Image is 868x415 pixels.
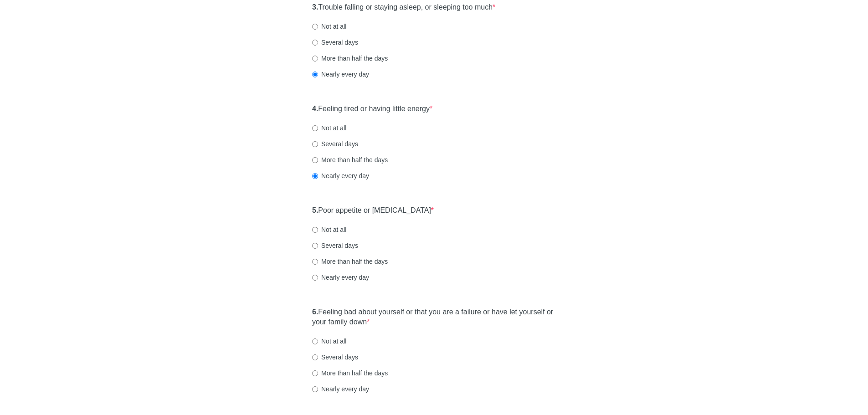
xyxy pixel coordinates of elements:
[312,205,434,216] label: Poor appetite or [MEDICAL_DATA]
[312,56,318,61] input: More than half the days
[312,259,318,265] input: More than half the days
[312,354,318,360] input: Several days
[312,386,318,392] input: Nearly every day
[312,307,556,328] label: Feeling bad about yourself or that you are a failure or have let yourself or your family down
[312,353,358,362] label: Several days
[312,206,318,214] strong: 5.
[312,241,358,250] label: Several days
[312,173,318,179] input: Nearly every day
[312,225,346,234] label: Not at all
[312,104,432,114] label: Feeling tired or having little energy
[312,243,318,249] input: Several days
[312,72,318,77] input: Nearly every day
[312,369,388,378] label: More than half the days
[312,171,369,180] label: Nearly every day
[312,3,318,11] strong: 3.
[312,337,346,346] label: Not at all
[312,155,388,164] label: More than half the days
[312,54,388,63] label: More than half the days
[312,24,318,30] input: Not at all
[312,123,346,133] label: Not at all
[312,22,346,31] label: Not at all
[312,275,318,281] input: Nearly every day
[312,141,318,147] input: Several days
[312,38,358,47] label: Several days
[312,157,318,163] input: More than half the days
[312,2,495,13] label: Trouble falling or staying asleep, or sleeping too much
[312,273,369,282] label: Nearly every day
[312,308,318,316] strong: 6.
[312,139,358,149] label: Several days
[312,338,318,344] input: Not at all
[312,105,318,113] strong: 4.
[312,125,318,131] input: Not at all
[312,384,369,394] label: Nearly every day
[312,227,318,233] input: Not at all
[312,70,369,79] label: Nearly every day
[312,40,318,46] input: Several days
[312,257,388,266] label: More than half the days
[312,370,318,376] input: More than half the days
